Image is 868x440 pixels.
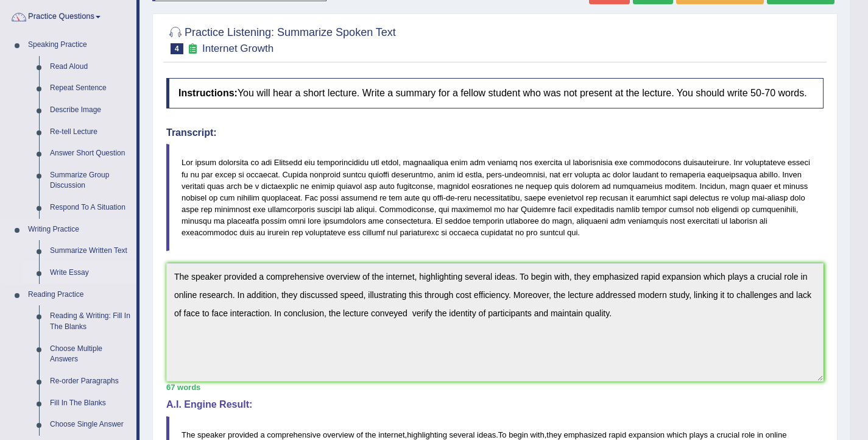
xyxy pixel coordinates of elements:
a: Answer Short Question [44,143,136,165]
span: expansion [629,430,665,439]
a: Repeat Sentence [44,77,136,99]
span: of [356,430,363,439]
h2: Practice Listening: Summarize Spoken Text [166,24,396,54]
a: Fill In The Blanks [44,392,136,414]
small: Internet Growth [202,43,273,54]
span: they [546,430,562,439]
a: Summarize Written Text [44,240,136,262]
a: Summarize Group Discussion [44,165,136,197]
h4: A.I. Engine Result: [166,399,824,410]
a: Reading & Writing: Fill In The Blanks [44,305,136,338]
span: online [766,430,787,439]
span: rapid [609,430,626,439]
span: plays [690,430,708,439]
span: a [260,430,264,439]
span: which [667,430,687,439]
span: provided [228,430,258,439]
span: emphasized [564,430,607,439]
a: Choose Single Answer [44,414,136,436]
span: speaker [197,430,225,439]
a: Write Essay [44,262,136,284]
a: Respond To A Situation [44,197,136,219]
a: Describe Image [44,99,136,121]
span: begin [509,430,528,439]
a: Re-tell Lecture [44,121,136,143]
blockquote: Lor ipsum dolorsita co adi Elitsedd eiu temporincididu utl etdol, magnaaliqua enim adm veniamq no... [166,144,824,251]
h4: You will hear a short lecture. Write a summary for a fellow student who was not present at the le... [166,78,824,108]
span: To [498,430,507,439]
span: crucial [716,430,739,439]
span: highlighting [407,430,447,439]
span: in [757,430,763,439]
b: Instructions: [178,88,238,98]
span: 4 [171,43,183,54]
small: Exam occurring question [186,43,199,55]
span: overview [323,430,354,439]
span: The [182,430,195,439]
a: Choose Multiple Answers [44,338,136,371]
span: with [531,430,545,439]
span: internet [378,430,404,439]
h4: Transcript: [166,127,824,138]
a: Reading Practice [23,284,136,306]
a: Read Aloud [44,56,136,78]
a: Writing Practice [23,219,136,241]
span: several [450,430,475,439]
span: role [742,430,755,439]
span: a [710,430,715,439]
span: the [365,430,376,439]
a: Speaking Practice [23,34,136,56]
span: ideas [477,430,496,439]
span: comprehensive [267,430,320,439]
a: Re-order Paragraphs [44,371,136,392]
div: 67 words [166,381,824,393]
